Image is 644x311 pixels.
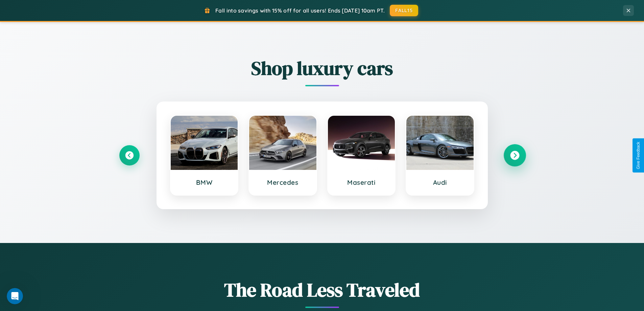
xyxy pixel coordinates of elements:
[177,178,231,186] h3: BMW
[119,277,525,303] h1: The Road Less Traveled
[119,55,525,81] h2: Shop luxury cars
[390,5,418,16] button: FALL15
[413,178,467,186] h3: Audi
[636,142,641,169] div: Give Feedback
[7,288,23,304] iframe: Intercom live chat
[335,178,388,186] h3: Maserati
[215,7,385,14] span: Fall into savings with 15% off for all users! Ends [DATE] 10am PT.
[256,178,310,186] h3: Mercedes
